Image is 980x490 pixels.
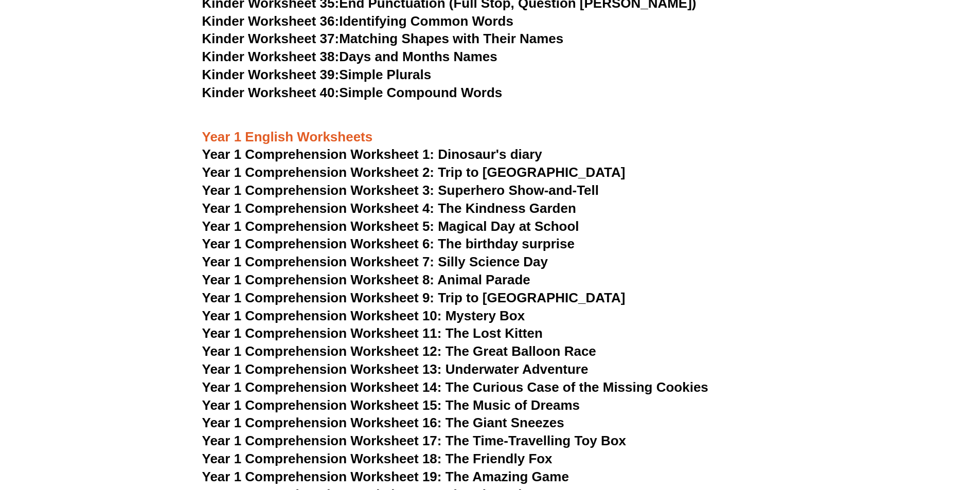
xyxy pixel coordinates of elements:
span: Kinder Worksheet 36: [202,13,340,29]
a: Year 1 Comprehension Worksheet 16: The Giant Sneezes [202,415,564,430]
h3: Year 1 English Worksheets [202,129,778,146]
a: Year 1 Comprehension Worksheet 9: Trip to [GEOGRAPHIC_DATA] [202,290,626,305]
a: Year 1 Comprehension Worksheet 1: Dinosaur's diary [202,147,542,162]
iframe: Chat Widget [809,374,980,490]
a: Year 1 Comprehension Worksheet 8: Animal Parade [202,272,530,287]
a: Kinder Worksheet 36:Identifying Common Words [202,13,513,29]
a: Kinder Worksheet 39:Simple Plurals [202,67,432,82]
a: Year 1 Comprehension Worksheet 3: Superhero Show-and-Tell [202,183,599,198]
a: Year 1 Comprehension Worksheet 18: The Friendly Fox [202,451,553,466]
a: Year 1 Comprehension Worksheet 13: Underwater Adventure [202,361,589,377]
a: Year 1 Comprehension Worksheet 17: The Time-Travelling Toy Box [202,433,627,448]
span: Kinder Worksheet 39: [202,67,340,82]
a: Year 1 Comprehension Worksheet 12: The Great Balloon Race [202,343,596,359]
a: Year 1 Comprehension Worksheet 15: The Music of Dreams [202,397,580,413]
a: Kinder Worksheet 40:Simple Compound Words [202,85,503,100]
span: Kinder Worksheet 37: [202,31,340,46]
a: Year 1 Comprehension Worksheet 10: Mystery Box [202,308,525,323]
a: Year 1 Comprehension Worksheet 6: The birthday surprise [202,236,575,251]
a: Kinder Worksheet 38:Days and Months Names [202,49,497,64]
a: Year 1 Comprehension Worksheet 2: Trip to [GEOGRAPHIC_DATA] [202,165,626,180]
a: Year 1 Comprehension Worksheet 14: The Curious Case of the Missing Cookies [202,379,708,395]
a: Year 1 Comprehension Worksheet 4: The Kindness Garden [202,201,576,216]
a: Kinder Worksheet 37:Matching Shapes with Their Names [202,31,564,46]
a: Year 1 Comprehension Worksheet 7: Silly Science Day [202,254,548,269]
span: Kinder Worksheet 40: [202,85,340,100]
a: Year 1 Comprehension Worksheet 19: The Amazing Game [202,469,569,484]
a: Year 1 Comprehension Worksheet 5: Magical Day at School [202,219,579,234]
span: Kinder Worksheet 38: [202,49,340,64]
a: Year 1 Comprehension Worksheet 11: The Lost Kitten [202,325,543,341]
